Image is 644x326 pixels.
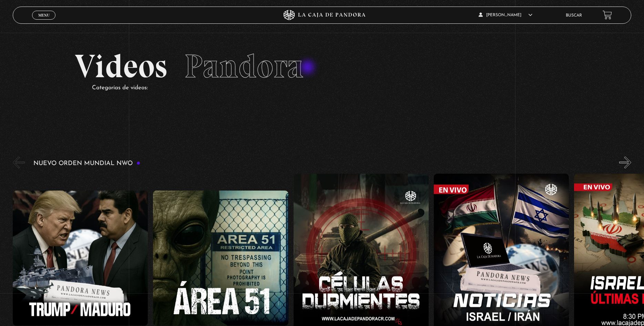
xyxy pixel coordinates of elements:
[75,50,569,83] h2: Videos
[92,83,569,93] p: Categorías de videos:
[603,10,612,20] a: View your shopping cart
[184,47,304,86] span: Pandora
[479,13,532,17] span: [PERSON_NAME]
[33,160,140,167] h3: Nuevo Orden Mundial NWO
[619,156,631,169] button: Next
[13,156,25,169] button: Previous
[38,13,50,17] span: Menu
[566,13,582,18] a: Buscar
[36,19,52,24] span: Cerrar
